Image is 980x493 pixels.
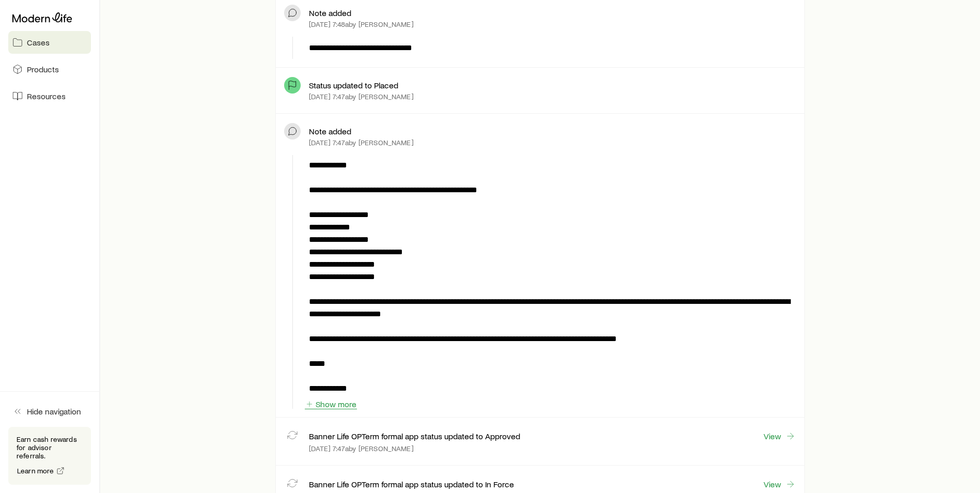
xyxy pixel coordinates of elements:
a: Products [8,58,91,81]
span: Products [27,64,59,74]
p: Banner Life OPTerm formal app status updated to In Force [309,479,514,489]
p: [DATE] 7:47a by [PERSON_NAME] [309,138,413,147]
span: Resources [27,91,66,101]
a: Cases [8,31,91,54]
p: [DATE] 7:48a by [PERSON_NAME] [309,20,413,28]
p: Note added [309,126,351,136]
span: Learn more [17,467,54,474]
p: Note added [309,8,351,18]
button: Hide navigation [8,400,91,423]
p: [DATE] 7:47a by [PERSON_NAME] [309,444,413,453]
a: Resources [8,85,91,107]
p: Banner Life OPTerm formal app status updated to Approved [309,431,520,441]
p: Earn cash rewards for advisor referrals. [17,435,83,460]
span: Cases [27,37,50,48]
a: View [763,479,796,490]
div: Earn cash rewards for advisor referrals.Learn more [8,427,91,485]
span: Hide navigation [27,406,81,417]
a: View [763,430,796,442]
p: [DATE] 7:47a by [PERSON_NAME] [309,93,413,101]
button: Show more [305,399,357,409]
p: Status updated to Placed [309,80,398,90]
